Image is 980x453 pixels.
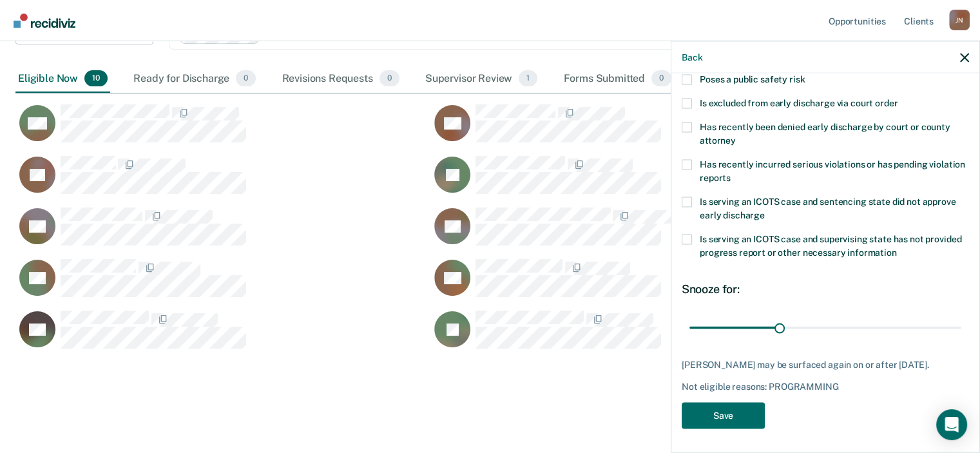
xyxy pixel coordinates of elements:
[700,97,898,108] span: Is excluded from early discharge via court order
[380,70,399,87] span: 0
[700,73,805,84] span: Poses a public safety risk
[14,14,75,28] img: Recidiviz
[561,65,674,93] div: Forms Submitted
[936,409,967,440] div: Open Intercom Messenger
[700,196,956,220] span: Is serving an ICOTS case and sentencing state did not approve early discharge
[519,70,537,87] span: 1
[84,70,108,87] span: 10
[700,159,965,182] span: Has recently incurred serious violations or has pending violation reports
[682,282,969,296] div: Snooze for:
[430,155,845,207] div: CaseloadOpportunityCell-6381678
[682,381,969,392] div: Not eligible reasons: PROGRAMMING
[682,52,702,63] button: Back
[700,121,950,145] span: Has recently been denied early discharge by court or county attorney
[423,65,541,93] div: Supervisor Review
[949,10,970,30] button: Profile dropdown button
[651,70,671,87] span: 0
[430,310,845,361] div: CaseloadOpportunityCell-6993032
[682,360,969,371] div: [PERSON_NAME] may be surfaced again on or after [DATE].
[15,155,430,207] div: CaseloadOpportunityCell-6045763
[15,310,430,361] div: CaseloadOpportunityCell-6320725
[236,70,256,87] span: 0
[279,65,401,93] div: Revisions Requests
[15,104,430,155] div: CaseloadOpportunityCell-6850763
[15,258,430,310] div: CaseloadOpportunityCell-6401212
[700,233,961,257] span: Is serving an ICOTS case and supervising state has not provided progress report or other necessar...
[430,104,845,155] div: CaseloadOpportunityCell-6358077
[430,207,845,258] div: CaseloadOpportunityCell-6606911
[131,65,258,93] div: Ready for Discharge
[15,207,430,258] div: CaseloadOpportunityCell-6558230
[430,258,845,310] div: CaseloadOpportunityCell-6813426
[682,402,765,429] button: Save
[15,65,110,93] div: Eligible Now
[949,10,970,30] div: J N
